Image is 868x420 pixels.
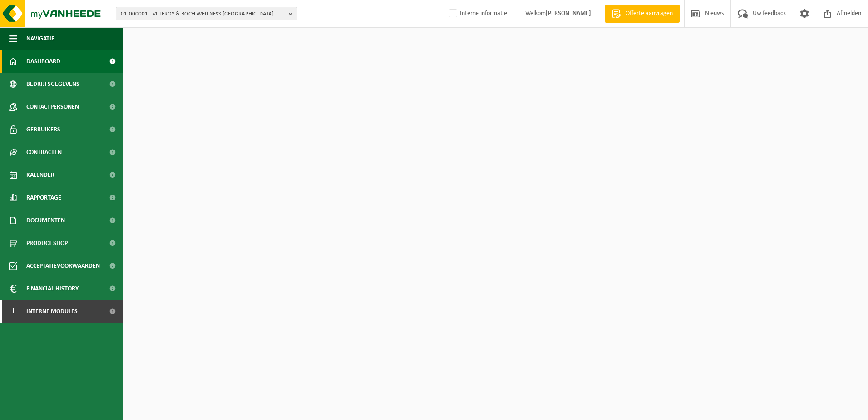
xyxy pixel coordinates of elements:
[605,5,680,23] a: Offerte aanvragen
[9,300,17,323] span: I
[546,10,591,17] strong: [PERSON_NAME]
[623,9,675,18] span: Offerte aanvragen
[26,255,100,277] span: Acceptatievoorwaarden
[26,95,79,118] span: Contactpersonen
[26,209,65,232] span: Documenten
[116,7,297,20] button: 01-000001 - VILLEROY & BOCH WELLNESS [GEOGRAPHIC_DATA]
[26,141,62,164] span: Contracten
[26,186,61,209] span: Rapportage
[26,277,79,300] span: Financial History
[447,7,507,20] label: Interne informatie
[26,27,54,50] span: Navigatie
[26,118,60,141] span: Gebruikers
[26,73,79,95] span: Bedrijfsgegevens
[26,300,78,323] span: Interne modules
[26,164,54,186] span: Kalender
[26,232,68,255] span: Product Shop
[26,50,60,73] span: Dashboard
[121,7,285,21] span: 01-000001 - VILLEROY & BOCH WELLNESS [GEOGRAPHIC_DATA]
